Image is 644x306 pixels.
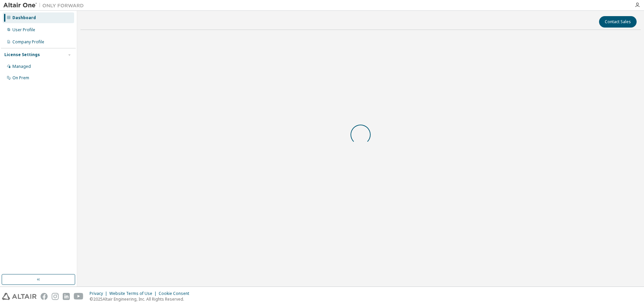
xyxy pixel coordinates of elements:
div: Dashboard [12,15,36,20]
img: altair_logo.svg [2,293,37,300]
img: linkedin.svg [63,293,70,300]
div: Cookie Consent [159,291,193,296]
div: User Profile [12,27,35,33]
p: © 2025 Altair Engineering, Inc. All Rights Reserved. [90,296,193,302]
div: License Settings [4,52,40,57]
div: Website Terms of Use [109,291,159,296]
button: Contact Sales [599,16,637,28]
img: facebook.svg [41,293,48,300]
img: instagram.svg [52,293,59,300]
div: On Prem [12,75,29,81]
div: Company Profile [12,39,44,45]
img: youtube.svg [74,293,84,300]
div: Privacy [90,291,109,296]
img: Altair One [3,2,87,9]
div: Managed [12,64,31,69]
